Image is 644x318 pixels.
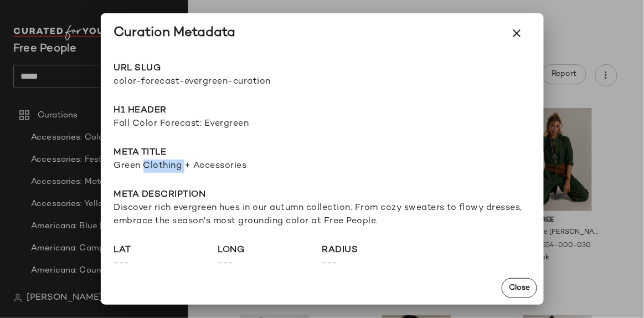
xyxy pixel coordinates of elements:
[114,257,218,270] span: ---
[114,188,530,202] span: Meta description
[114,146,530,160] span: Meta title
[502,278,537,298] button: Close
[114,24,236,42] div: Curation Metadata
[322,244,426,257] span: radius
[114,104,530,117] span: H1 Header
[218,257,322,270] span: ---
[114,62,322,75] span: URL Slug
[114,75,322,89] span: color-forecast-evergreen-curation
[114,160,530,173] span: Green Clothing + Accessories
[114,244,218,257] span: lat
[508,284,530,293] span: Close
[114,117,530,131] span: Fall Color Forecast: Evergreen
[218,244,322,257] span: long
[322,257,426,270] span: ---
[114,202,530,228] span: Discover rich evergreen hues in our autumn collection. From cozy sweaters to flowy dresses, embra...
